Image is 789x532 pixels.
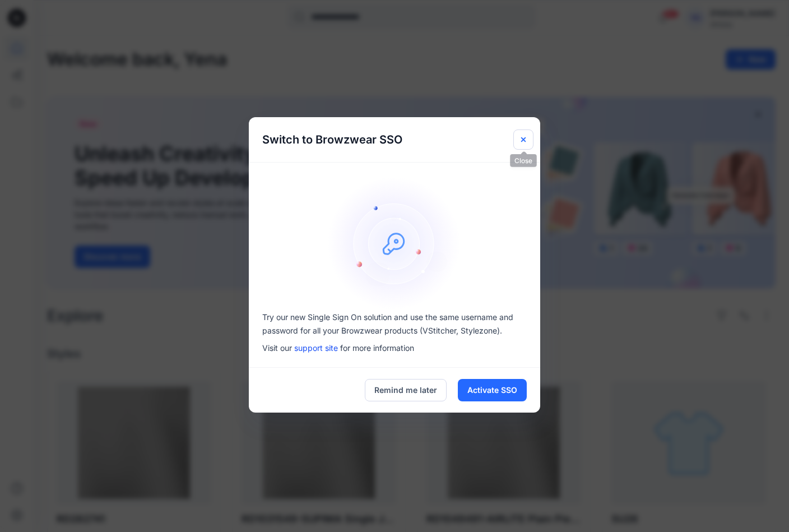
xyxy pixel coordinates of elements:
img: onboarding-sz2.1ef2cb9c.svg [327,176,462,311]
button: Close [513,129,533,150]
p: Try our new Single Sign On solution and use the same username and password for all your Browzwear... [262,311,527,337]
p: Visit our for more information [262,342,527,354]
button: Activate SSO [458,379,527,401]
h5: Switch to Browzwear SSO [249,117,416,162]
a: support site [294,343,338,353]
button: Remind me later [365,379,447,401]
